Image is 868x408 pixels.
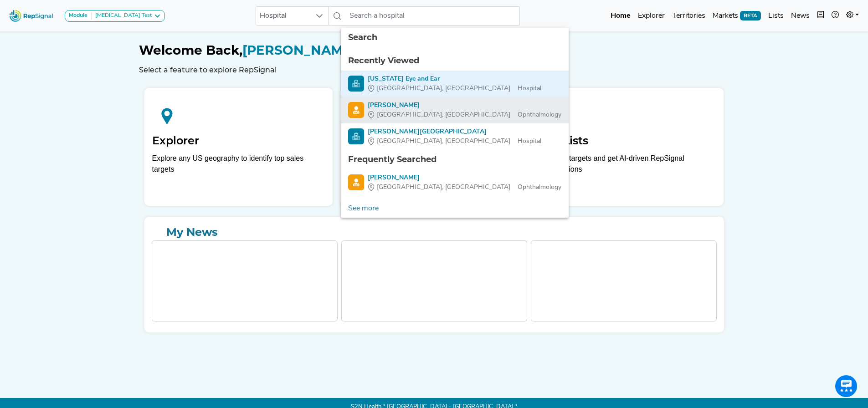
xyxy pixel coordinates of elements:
[348,55,561,67] div: Recently Viewed
[341,71,569,97] li: Massachusetts Eye and Ear
[377,137,510,146] span: [GEOGRAPHIC_DATA], [GEOGRAPHIC_DATA]
[368,110,561,120] div: Ophthalmology
[340,88,528,206] a: TerritoriesBuild, assess, and assign geographic markets
[152,224,717,240] a: My News
[348,128,364,144] img: Hospital Search Icon
[709,7,765,25] a: MarketsBETA
[535,88,724,206] a: My ListsTag top targets and get AI-driven RepSignal suggestions
[341,123,569,150] li: Ronald Reagan UCLA Medical Center
[348,127,561,146] a: [PERSON_NAME][GEOGRAPHIC_DATA][GEOGRAPHIC_DATA], [GEOGRAPHIC_DATA]Hospital
[348,76,364,92] img: Hospital Search Icon
[65,10,165,22] button: Module[MEDICAL_DATA] Test
[543,134,716,148] h2: My Lists
[377,84,510,93] span: [GEOGRAPHIC_DATA], [GEOGRAPHIC_DATA]
[152,153,325,175] div: Explore any US geography to identify top sales targets
[634,7,668,25] a: Explorer
[152,134,325,148] h2: Explorer
[346,6,520,25] input: Search a hospital
[348,173,561,192] a: [PERSON_NAME][GEOGRAPHIC_DATA], [GEOGRAPHIC_DATA]Ophthalmology
[368,173,561,183] div: [PERSON_NAME]
[740,11,761,20] span: BETA
[139,42,242,58] span: Welcome Back,
[348,101,561,120] a: [PERSON_NAME][GEOGRAPHIC_DATA], [GEOGRAPHIC_DATA]Ophthalmology
[348,102,364,118] img: Physician Search Icon
[139,43,729,58] h1: [PERSON_NAME]
[787,7,813,25] a: News
[368,84,541,93] div: Hospital
[348,32,377,42] span: Search
[144,88,333,206] a: ExplorerExplore any US geography to identify top sales targets
[368,183,561,192] div: Ophthalmology
[368,74,541,84] div: [US_STATE] Eye and Ear
[69,13,87,18] strong: Module
[348,174,364,190] img: Physician Search Icon
[377,183,510,192] span: [GEOGRAPHIC_DATA], [GEOGRAPHIC_DATA]
[368,137,541,146] div: Hospital
[368,127,541,137] div: [PERSON_NAME][GEOGRAPHIC_DATA]
[607,7,634,25] a: Home
[341,199,386,218] a: See more
[368,101,561,110] div: [PERSON_NAME]
[256,7,311,25] span: Hospital
[341,97,569,123] li: Robert Nash
[348,153,561,166] div: Frequently Searched
[377,110,510,120] span: [GEOGRAPHIC_DATA], [GEOGRAPHIC_DATA]
[543,153,716,180] p: Tag top targets and get AI-driven RepSignal suggestions
[92,12,152,20] div: [MEDICAL_DATA] Test
[341,169,569,196] li: Robert Nash
[139,66,729,74] h6: Select a feature to explore RepSignal
[813,7,828,25] button: Intel Book
[765,7,787,25] a: Lists
[348,74,561,93] a: [US_STATE] Eye and Ear[GEOGRAPHIC_DATA], [GEOGRAPHIC_DATA]Hospital
[668,7,709,25] a: Territories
